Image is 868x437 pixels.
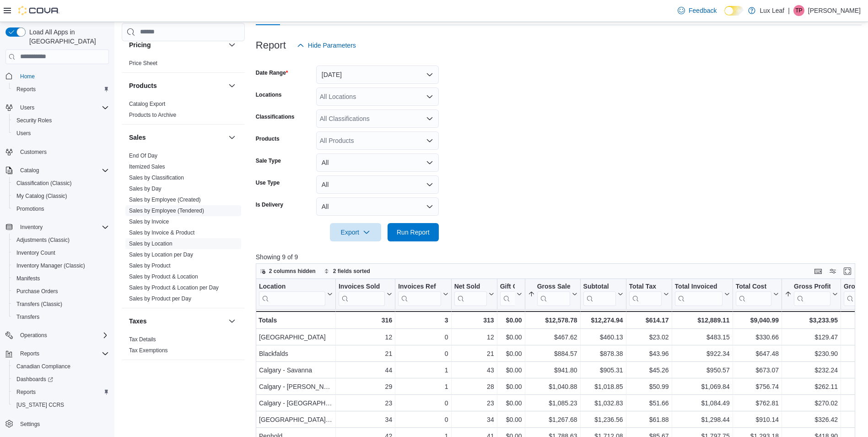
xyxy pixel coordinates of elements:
span: Customers [20,148,47,156]
span: Transfers (Classic) [13,299,109,310]
p: Lux Leaf [760,5,785,16]
span: Sales by Product & Location per Day [129,284,219,291]
a: Itemized Sales [129,164,165,170]
span: 2 fields sorted [333,268,370,275]
div: 28 [454,381,494,392]
button: Products [129,81,225,90]
button: Operations [16,330,51,341]
span: Sales by Invoice & Product [129,229,194,236]
span: Purchase Orders [13,286,109,297]
div: Total Invoiced [674,282,722,306]
button: Run Report [388,223,439,241]
button: Taxes [226,316,237,327]
button: Users [16,102,38,113]
button: Inventory Manager (Classic) [9,259,113,272]
a: Adjustments (Classic) [13,235,73,246]
input: Dark Mode [724,6,744,16]
a: Sales by Invoice & Product [129,229,194,236]
div: $483.15 [674,332,729,343]
div: [GEOGRAPHIC_DATA] - SouthPark [259,414,333,425]
div: Total Invoiced [674,282,722,291]
div: $0.00 [500,381,522,392]
button: Sales [226,132,237,143]
span: TP [795,5,802,16]
a: Manifests [13,273,43,284]
button: 2 columns hidden [256,266,319,277]
div: Location [259,282,325,306]
label: Is Delivery [256,201,283,208]
a: Inventory Count [13,247,59,258]
span: Sales by Product per Day [129,295,191,302]
button: Products [226,80,237,91]
span: Security Roles [16,117,52,124]
span: Customers [16,146,109,158]
button: Reports [9,386,113,399]
h3: Report [256,40,286,51]
a: Transfers (Classic) [13,299,66,310]
div: $0.00 [500,414,522,425]
div: $878.38 [583,348,623,359]
div: $270.02 [785,398,838,409]
a: Sales by Product [129,262,171,269]
button: Enter fullscreen [842,266,853,277]
a: Sales by Location per Day [129,251,193,258]
button: Classification (Classic) [9,177,113,190]
label: Classifications [256,113,295,120]
button: All [316,197,439,216]
span: Canadian Compliance [16,363,70,370]
div: $884.57 [528,348,577,359]
div: 3 [398,315,448,326]
label: Sale Type [256,157,281,164]
span: Reports [16,86,36,93]
div: $0.00 [500,365,522,376]
button: Users [9,127,113,140]
a: Security Roles [13,115,55,126]
button: Invoices Ref [398,282,448,306]
div: $230.90 [785,348,838,359]
button: Canadian Compliance [9,360,113,373]
span: End Of Day [129,152,157,159]
button: [US_STATE] CCRS [9,399,113,411]
a: Tax Details [129,336,156,343]
a: Reports [13,84,39,95]
div: $1,032.83 [583,398,623,409]
div: Invoices Ref [398,282,441,291]
div: Calgary - [PERSON_NAME] [259,381,333,392]
span: Inventory Manager (Classic) [16,262,85,269]
div: $467.62 [528,332,577,343]
div: $51.66 [629,398,669,409]
div: 12 [339,332,392,343]
button: Catalog [16,165,43,176]
div: $12,889.11 [674,315,729,326]
div: $1,040.88 [528,381,577,392]
a: Transfers [13,311,43,322]
span: Users [16,130,31,137]
div: $673.07 [735,365,778,376]
a: Sales by Product per Day [129,295,191,302]
button: Pricing [129,40,225,49]
button: [DATE] [316,66,439,84]
a: Sales by Product & Location per Day [129,284,219,291]
button: Total Invoiced [674,282,729,306]
label: Use Type [256,179,280,186]
div: $1,267.68 [528,414,577,425]
a: Sales by Employee (Created) [129,197,201,203]
button: Promotions [9,202,113,215]
a: Tax Exemptions [129,347,168,354]
div: Gift Card Sales [500,282,514,306]
a: Users [13,128,34,139]
button: Open list of options [426,93,433,100]
button: Open list of options [426,115,433,122]
button: Adjustments (Classic) [9,234,113,246]
div: Gross Sales [537,282,570,306]
span: Sales by Day [129,185,162,192]
button: Total Cost [735,282,778,306]
img: Cova [18,6,59,15]
span: Inventory [16,222,109,233]
span: Catalog [20,167,39,174]
div: Gross Profit [794,282,830,291]
span: Catalog [16,165,109,176]
div: Gross Profit [794,282,830,306]
a: Promotions [13,203,48,214]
